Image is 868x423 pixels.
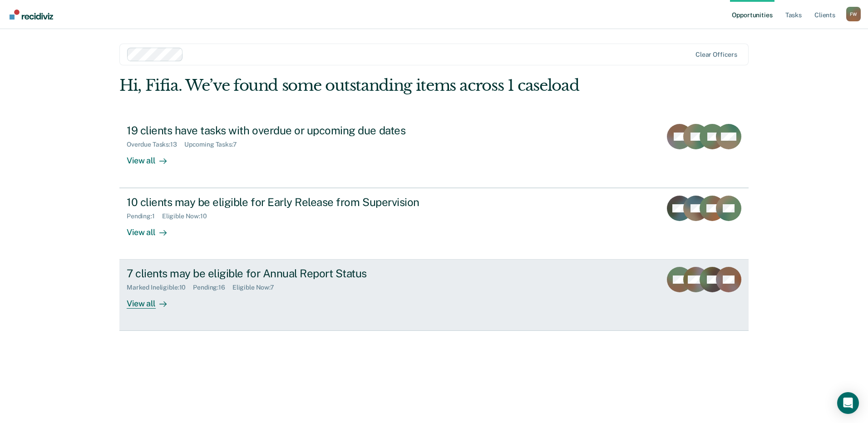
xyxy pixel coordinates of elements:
[127,267,445,280] div: 7 clients may be eligible for Annual Report Status
[193,284,232,291] div: Pending : 16
[127,212,162,220] div: Pending : 1
[119,117,749,188] a: 19 clients have tasks with overdue or upcoming due datesOverdue Tasks:13Upcoming Tasks:7View all
[10,10,53,20] img: Recidiviz
[837,392,859,414] div: Open Intercom Messenger
[127,220,178,238] div: View all
[127,291,178,309] div: View all
[119,260,749,331] a: 7 clients may be eligible for Annual Report StatusMarked Ineligible:10Pending:16Eligible Now:7Vie...
[119,76,623,95] div: Hi, Fifia. We’ve found some outstanding items across 1 caseload
[119,188,749,260] a: 10 clients may be eligible for Early Release from SupervisionPending:1Eligible Now:10View all
[127,124,445,137] div: 19 clients have tasks with overdue or upcoming due dates
[695,51,737,59] div: Clear officers
[846,7,861,21] button: Profile dropdown button
[127,148,178,166] div: View all
[127,141,184,148] div: Overdue Tasks : 13
[127,284,193,291] div: Marked Ineligible : 10
[127,196,445,209] div: 10 clients may be eligible for Early Release from Supervision
[162,212,214,220] div: Eligible Now : 10
[232,284,281,291] div: Eligible Now : 7
[184,141,244,148] div: Upcoming Tasks : 7
[846,7,861,21] div: F W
